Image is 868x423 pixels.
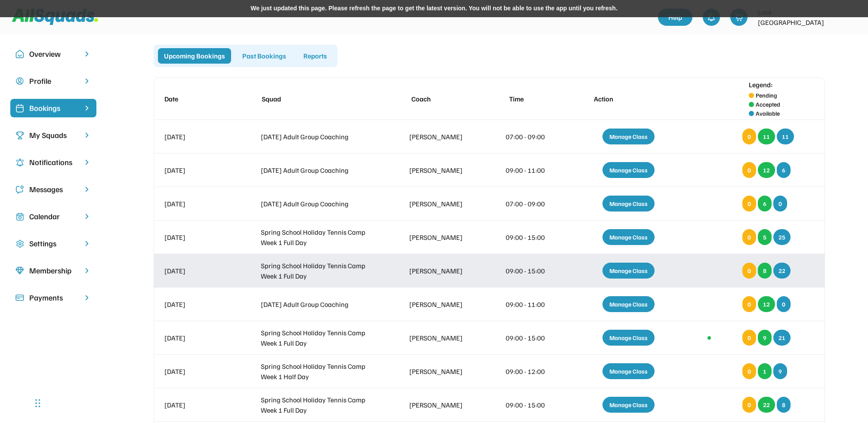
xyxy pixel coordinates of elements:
img: chevron-right.svg [83,212,91,221]
div: Manage Class [602,397,655,413]
div: [DATE] Adult Group Coaching [261,199,378,209]
div: 0 [742,363,756,379]
div: 0 [777,296,791,312]
div: [PERSON_NAME] [409,232,474,242]
div: 09:00 - 15:00 [506,400,558,410]
div: Spring School Holiday Tennis Camp Week 1 Full Day [261,261,378,281]
div: 0 [742,296,756,312]
div: [PERSON_NAME] [409,266,474,276]
div: 0 [742,263,756,279]
div: Reports [297,48,333,64]
div: Upcoming Bookings [158,48,231,64]
div: 9 [773,363,787,379]
img: chevron-right.svg [83,239,91,248]
div: 8 [777,397,791,413]
div: Manage Class [602,363,655,379]
div: 11 [777,129,794,144]
div: [PERSON_NAME] [409,366,474,377]
div: [DATE] [164,299,229,310]
img: Icon%20copy%2016.svg [15,239,24,248]
img: shopping-cart-01%20%281%29.svg [735,13,743,21]
div: [DATE] [164,266,229,276]
div: 0 [742,129,756,144]
div: Payments [29,292,77,303]
div: Overview [29,48,77,60]
div: Time [509,94,561,104]
div: [DATE] [164,232,229,242]
img: bell-03%20%281%29.svg [707,13,716,21]
div: [PERSON_NAME] [409,165,474,175]
div: 21 [773,330,791,346]
div: [DATE] [164,165,229,175]
img: chevron-right.svg [83,77,91,85]
img: chevron-right.svg [83,158,91,166]
div: Profile [29,75,77,87]
div: Manage Class [602,330,655,346]
div: [DATE] [164,333,229,343]
div: Manage Class [602,229,655,245]
div: Manage Class [602,263,655,279]
img: Icon%20%2819%29.svg [15,104,24,113]
div: 0 [742,229,756,245]
div: Settings [29,238,77,249]
div: Manage Class [602,296,655,312]
div: 25 [773,229,791,245]
div: My Squads [29,129,77,141]
div: 09:00 - 15:00 [506,266,558,276]
div: 1 [758,363,772,379]
div: Manage Class [602,162,655,178]
div: Bookings [29,102,77,114]
div: Legend: [749,80,773,90]
img: chevron-right.svg [83,267,91,275]
div: Action [594,94,672,104]
div: [PERSON_NAME] [409,299,474,310]
div: 07:00 - 09:00 [506,132,558,142]
div: [DATE] [164,199,229,209]
div: 6 [777,162,791,178]
div: [DATE] Adult Group Coaching [261,132,378,142]
div: 0 [742,162,756,178]
div: 22 [758,397,775,413]
div: 12 [758,162,775,178]
div: Spring School Holiday Tennis Camp Week 1 Full Day [261,395,378,415]
div: Notifications [29,156,77,168]
div: 0 [742,397,756,413]
div: 0 [742,196,756,211]
div: 09:00 - 15:00 [506,333,558,343]
div: [DATE] Adult Group Coaching [261,165,378,175]
div: Manage Class [602,129,655,144]
img: LTPP_Logo_REV.jpeg [840,9,858,26]
div: Past Bookings [236,48,292,64]
div: Available [756,109,780,118]
div: 6 [758,196,772,211]
div: Spring School Holiday Tennis Camp Week 1 Half Day [261,361,378,382]
div: 9 [758,330,772,346]
div: Pending [756,91,777,100]
div: 0 [742,330,756,346]
img: Icon%20copy%205.svg [15,185,24,194]
div: Spring School Holiday Tennis Camp Week 1 Full Day [261,227,378,248]
div: 09:00 - 12:00 [506,366,558,377]
div: [PERSON_NAME] [409,333,474,343]
img: chevron-right%20copy%203.svg [83,104,91,112]
div: Messages [29,184,77,195]
div: Spring School Holiday Tennis Camp Week 1 Full Day [261,328,378,348]
img: user-circle.svg [15,77,24,86]
div: [DATE] [164,400,229,410]
img: Icon%20%2815%29.svg [15,294,24,302]
img: chevron-right.svg [83,185,91,193]
div: 5 [758,229,772,245]
img: Icon%20copy%2010.svg [15,50,24,58]
div: [DATE] [164,366,229,377]
div: 8 [758,263,772,279]
img: chevron-right.svg [83,294,91,302]
div: [DATE] Adult Group Coaching [261,299,378,310]
img: Icon%20copy%208.svg [15,267,24,275]
div: 09:00 - 11:00 [506,165,558,175]
div: Calendar [29,211,77,222]
img: chevron-right.svg [83,131,91,139]
div: 0 [773,196,787,211]
div: Accepted [756,100,780,109]
div: 09:00 - 15:00 [506,232,558,242]
div: [PERSON_NAME] [409,400,474,410]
